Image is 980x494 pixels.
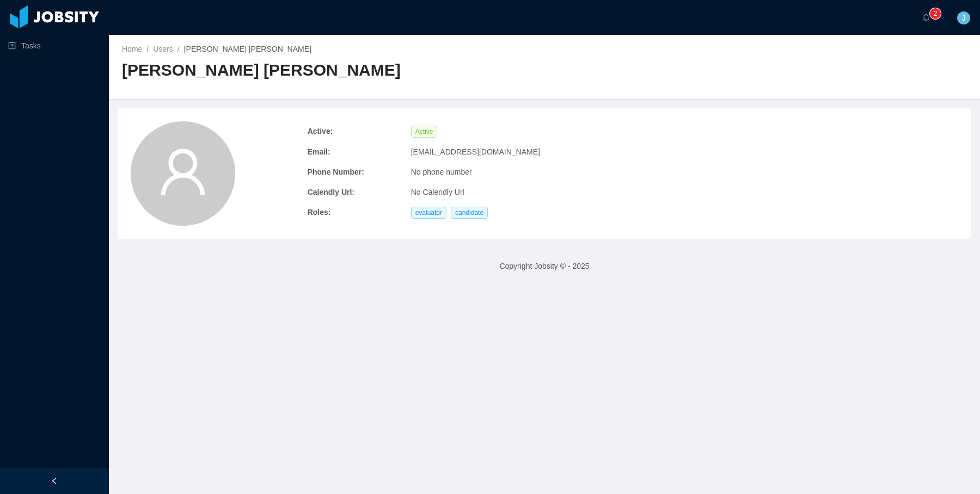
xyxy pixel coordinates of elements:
i: icon: user [157,146,209,198]
span: Active [411,126,438,138]
span: / [177,45,180,53]
span: No Calendly Url [411,187,464,198]
span: candidate [451,207,488,219]
span: [EMAIL_ADDRESS][DOMAIN_NAME] [411,146,540,158]
span: [PERSON_NAME] [PERSON_NAME] [184,45,311,53]
b: Email: [308,146,402,158]
h2: [PERSON_NAME] [PERSON_NAME] [122,59,544,82]
b: Roles: [308,207,402,218]
sup: 2 [930,8,941,19]
span: / [146,45,149,53]
b: Phone Number: [308,166,402,178]
a: icon: profileTasks [8,35,100,57]
a: Home [122,45,142,53]
span: No phone number [411,166,472,178]
footer: Copyright Jobsity © - 2025 [109,248,980,285]
i: icon: bell [922,14,930,21]
b: Calendly Url: [308,187,402,198]
span: J [962,11,966,24]
p: 2 [934,8,938,19]
span: evaluator [411,207,446,219]
b: Active: [308,126,402,137]
a: Users [153,45,173,53]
